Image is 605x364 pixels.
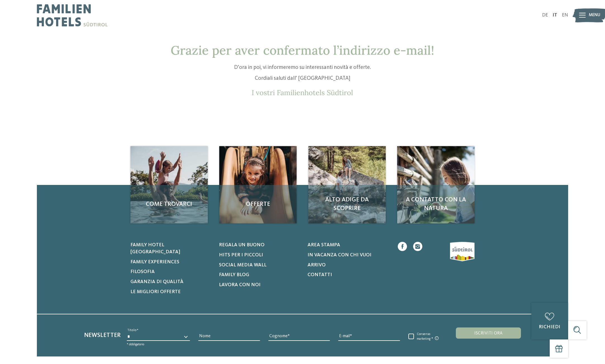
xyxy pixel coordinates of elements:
a: EN [562,13,568,18]
span: Grazie per aver confermato l’indirizzo e-mail! [171,42,434,58]
a: Family experiences [130,259,211,266]
span: richiedi [539,325,560,329]
span: Family Blog [219,273,249,277]
a: Garanzia di qualità [130,279,211,286]
span: Newsletter [84,332,121,338]
a: Hits per i piccoli [219,252,300,259]
img: Confermazione e-mail [397,146,475,223]
a: Confermazione e-mail Offerte [219,146,297,223]
a: Le migliori offerte [130,289,211,296]
a: Family Blog [219,272,300,279]
a: Regala un buono [219,242,300,249]
a: Lavora con noi [219,282,300,289]
span: Le migliori offerte [130,290,181,294]
span: Garanzia di qualità [130,279,184,284]
a: Confermazione e-mail Come trovarci [130,146,208,223]
span: In vacanza con chi vuoi [308,253,371,257]
a: Family hotel [GEOGRAPHIC_DATA] [130,242,211,255]
span: Come trovarci [137,200,202,209]
span: A contatto con la natura [403,196,468,213]
a: richiedi [531,303,568,339]
a: IT [552,13,557,18]
a: Arrivo [308,262,389,269]
span: Area stampa [308,243,340,247]
p: Cordiali saluti dall’ [GEOGRAPHIC_DATA] [156,75,449,83]
a: Contatti [308,272,389,279]
span: Iscriviti ora [474,331,502,336]
span: Regala un buono [219,243,265,247]
span: Arrivo [308,263,326,267]
img: Confermazione e-mail [308,146,386,223]
button: Iscriviti ora [456,327,521,339]
p: D’ora in poi, vi informeremo su interessanti novità e offerte. [156,64,449,72]
a: In vacanza con chi vuoi [308,252,389,259]
span: Social Media Wall [219,263,266,267]
span: Alto Adige da scoprire [315,196,380,213]
span: Family experiences [130,260,179,264]
span: Consenso marketing [414,332,443,341]
a: DE [542,13,548,18]
span: Menu [589,12,600,18]
span: * obbligatorio [127,343,144,346]
a: Filosofia [130,269,211,276]
span: Family hotel [GEOGRAPHIC_DATA] [130,243,180,254]
span: Contatti [308,273,332,277]
span: Hits per i piccoli [219,253,263,257]
img: Confermazione e-mail [219,146,297,223]
span: Offerte [225,200,290,209]
span: Lavora con noi [219,283,261,287]
a: Confermazione e-mail A contatto con la natura [397,146,475,223]
a: Social Media Wall [219,262,300,269]
a: Confermazione e-mail Alto Adige da scoprire [308,146,386,223]
img: Confermazione e-mail [130,146,208,223]
p: I vostri Familienhotels Südtirol [156,88,449,97]
a: Area stampa [308,242,389,249]
span: Filosofia [130,269,155,274]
